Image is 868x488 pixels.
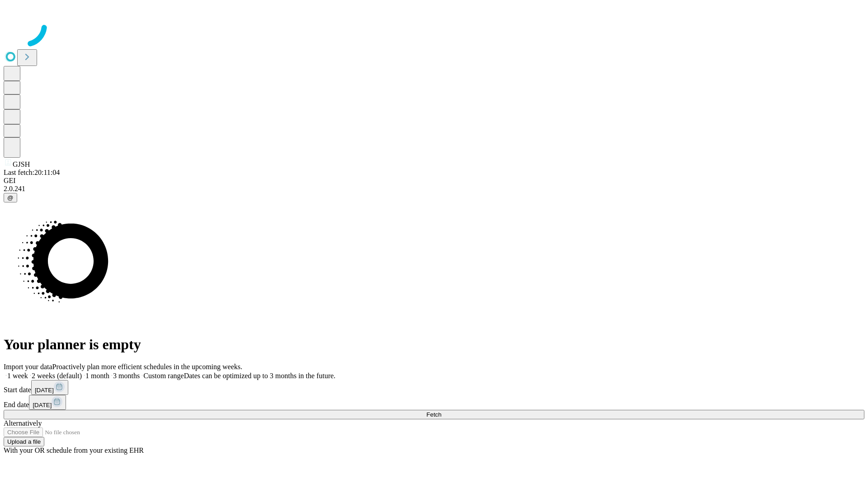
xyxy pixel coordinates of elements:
[426,411,441,418] span: Fetch
[35,387,54,394] span: [DATE]
[4,185,864,193] div: 2.0.241
[4,395,864,410] div: End date
[31,380,68,395] button: [DATE]
[33,402,52,408] span: [DATE]
[13,160,30,168] span: GJSH
[143,372,184,380] span: Custom range
[4,380,864,395] div: Start date
[4,336,864,353] h1: Your planner is empty
[4,193,17,202] button: @
[85,372,109,380] span: 1 month
[4,419,42,427] span: Alternatively
[4,410,864,419] button: Fetch
[7,194,14,201] span: @
[4,446,144,454] span: With your OR schedule from your existing EHR
[113,372,140,380] span: 3 months
[29,395,66,410] button: [DATE]
[4,437,44,446] button: Upload a file
[184,372,335,380] span: Dates can be optimized up to 3 months in the future.
[7,372,28,380] span: 1 week
[52,363,242,371] span: Proactively plan more efficient schedules in the upcoming weeks.
[32,372,82,380] span: 2 weeks (default)
[4,169,60,176] span: Last fetch: 20:11:04
[4,363,52,371] span: Import your data
[4,177,864,185] div: GEI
